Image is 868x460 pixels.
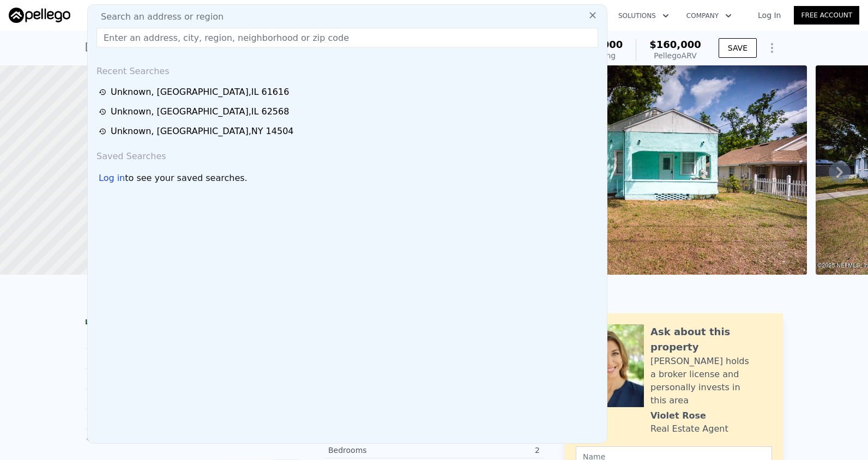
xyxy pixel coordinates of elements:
div: Unknown , [GEOGRAPHIC_DATA] , NY 14504 [111,125,294,138]
div: 2 [434,445,540,456]
div: Real Estate Agent [650,422,728,435]
a: Unknown, [GEOGRAPHIC_DATA],NY 14504 [99,125,599,138]
button: Show more history [85,429,167,445]
span: Search an address or region [92,10,224,23]
button: SAVE [719,38,757,58]
div: Unknown , [GEOGRAPHIC_DATA] , IL 62568 [111,105,289,118]
input: Enter an address, city, region, neighborhood or zip code [97,28,598,47]
div: Saved Searches [92,141,602,167]
button: Solutions [610,6,678,26]
div: Ask about this property [650,324,772,355]
a: Free Account [794,6,859,25]
a: Unknown, [GEOGRAPHIC_DATA],IL 62568 [99,105,599,118]
span: to see your saved searches. [125,172,247,185]
div: Bedrooms [328,445,434,456]
div: Unknown , [GEOGRAPHIC_DATA] , IL 61616 [111,86,289,99]
img: Sale: 158160619 Parcel: 34246592 [499,65,807,275]
div: Recent Searches [92,56,602,82]
a: Unknown, [GEOGRAPHIC_DATA],IL 61616 [99,86,599,99]
a: Log In [745,10,794,21]
div: Violet Rose [650,409,706,422]
div: Pellego ARV [649,50,701,61]
img: Pellego [9,8,70,23]
button: Company [678,6,740,26]
button: Show Options [761,37,783,59]
div: Log in [99,172,125,185]
div: [STREET_ADDRESS] , [GEOGRAPHIC_DATA] , FL 32208 [85,39,343,55]
div: LISTING & SALE HISTORY [85,318,303,329]
div: [PERSON_NAME] holds a broker license and personally invests in this area [650,355,772,407]
span: $160,000 [649,39,701,50]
